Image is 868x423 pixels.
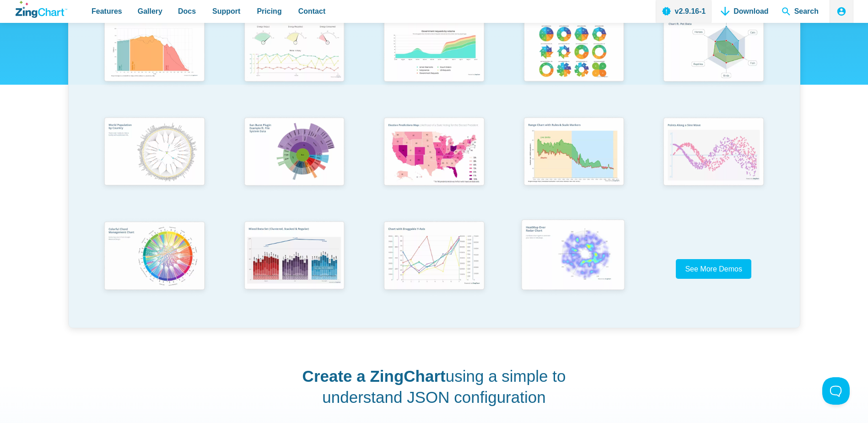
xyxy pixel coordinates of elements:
iframe: Toggle Customer Support [822,377,850,405]
a: Heatmap Over Radar Chart [504,217,644,321]
img: Points Along a Sine Wave [658,113,769,193]
a: Responsive Live Update Dashboard [224,9,364,113]
img: World Population by Country [98,113,210,193]
span: Support [212,5,240,17]
span: Contact [298,5,326,17]
img: Responsive Live Update Dashboard [238,9,350,88]
a: See More Demos [676,259,751,279]
a: Population Distribution by Age Group in 2052 [85,9,225,113]
span: Docs [178,5,196,17]
span: See More Demos [685,265,742,273]
img: Population Distribution by Age Group in 2052 [98,9,210,88]
span: Features [92,5,122,17]
strong: Create a ZingChart [302,367,446,385]
img: Sun Burst Plugin Example ft. File System Data [238,113,350,193]
a: Election Predictions Map [364,113,504,217]
img: Heatmap Over Radar Chart [515,215,631,297]
h2: using a simple to understand JSON configuration [300,366,568,407]
a: Range Chart with Rultes & Scale Markers [504,113,644,217]
img: Mixed Data Set (Clustered, Stacked, and Regular) [238,217,350,297]
img: Chart with Draggable Y-Axis [378,217,490,297]
a: Chart with Draggable Y-Axis [364,217,504,321]
a: World Population by Country [85,113,225,217]
img: Area Chart (Displays Nodes on Hover) [378,9,490,88]
a: Mixed Data Set (Clustered, Stacked, and Regular) [224,217,364,321]
img: Colorful Chord Management Chart [98,217,210,297]
a: Sun Burst Plugin Example ft. File System Data [224,113,364,217]
span: Gallery [138,5,162,17]
a: Area Chart (Displays Nodes on Hover) [364,9,504,113]
img: Election Predictions Map [378,113,490,193]
span: Pricing [257,5,281,17]
a: Pie Transform Options [504,9,644,113]
img: Range Chart with Rultes & Scale Markers [518,113,630,193]
a: Animated Radar Chart ft. Pet Data [644,9,784,113]
img: Animated Radar Chart ft. Pet Data [658,9,769,88]
a: ZingChart Logo. Click to return to the homepage [16,1,67,18]
a: Points Along a Sine Wave [644,113,784,217]
a: Colorful Chord Management Chart [85,217,225,321]
img: Pie Transform Options [518,9,630,88]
